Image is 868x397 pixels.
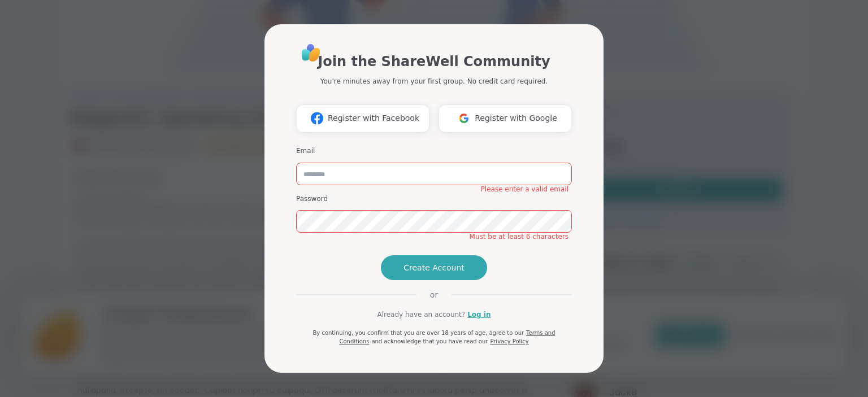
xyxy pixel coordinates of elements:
button: Register with Facebook [296,104,429,133]
h1: Join the ShareWell Community [318,51,550,72]
span: Already have an account? [377,309,465,320]
img: ShareWell Logomark [453,108,475,129]
button: Create Account [381,255,487,280]
a: Terms and Conditions [339,330,555,344]
span: and acknowledge that you have read our [371,338,488,344]
span: Please enter a valid email [481,185,568,194]
span: Must be at least 6 characters [470,232,568,241]
img: ShareWell Logomark [306,108,328,129]
a: Log in [467,309,491,320]
span: Create Account [403,262,465,273]
span: or [416,289,452,300]
h3: Email [296,146,572,156]
p: You're minutes away from your first group. No credit card required. [320,76,548,86]
span: By continuing, you confirm that you are over 18 years of age, agree to our [313,330,524,336]
span: Register with Google [475,112,557,124]
button: Register with Google [439,104,572,133]
a: Privacy Policy [490,338,528,344]
img: ShareWell Logo [298,40,324,66]
h3: Password [296,194,572,204]
span: Register with Facebook [328,112,419,124]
